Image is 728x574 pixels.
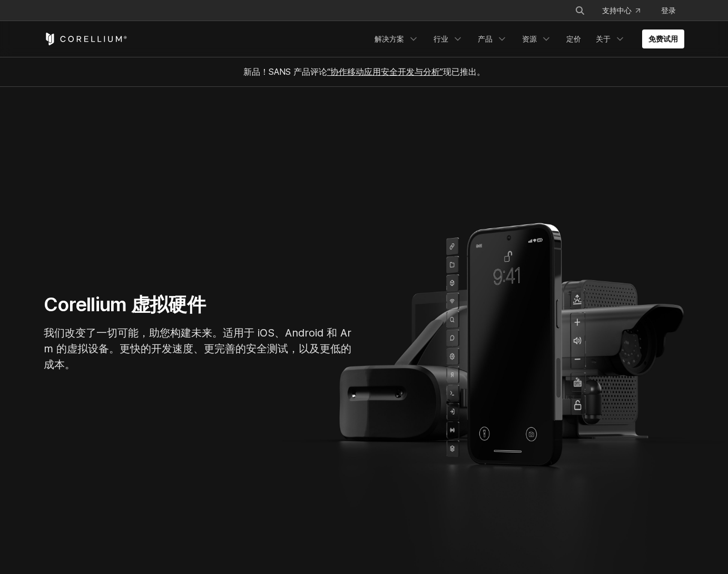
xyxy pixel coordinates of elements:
font: 新品！SANS 产品评论 [243,66,327,77]
font: 支持中心 [602,6,632,15]
font: 定价 [566,34,581,43]
font: 资源 [522,34,537,43]
font: 关于 [596,34,611,43]
a: “协作移动应用安全开发与分析” [327,66,443,77]
font: 免费试用 [648,34,678,43]
font: 我们改变了一切可能，助您构建未来。适用于 iOS、Android 和 Arm 的虚拟设备。更快的开发速度、更完善的安全测试，以及更低的成本。 [44,326,351,371]
div: 导航菜单 [368,29,684,48]
font: 解决方案 [375,34,404,43]
font: 行业 [434,34,448,43]
font: 登录 [661,6,676,15]
div: 导航菜单 [562,1,684,20]
button: 搜索 [570,1,589,20]
a: 科雷利姆之家 [44,33,127,45]
font: 产品 [478,34,493,43]
font: 现已推出。 [443,66,485,77]
font: Corellium 虚拟硬件 [44,293,205,316]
